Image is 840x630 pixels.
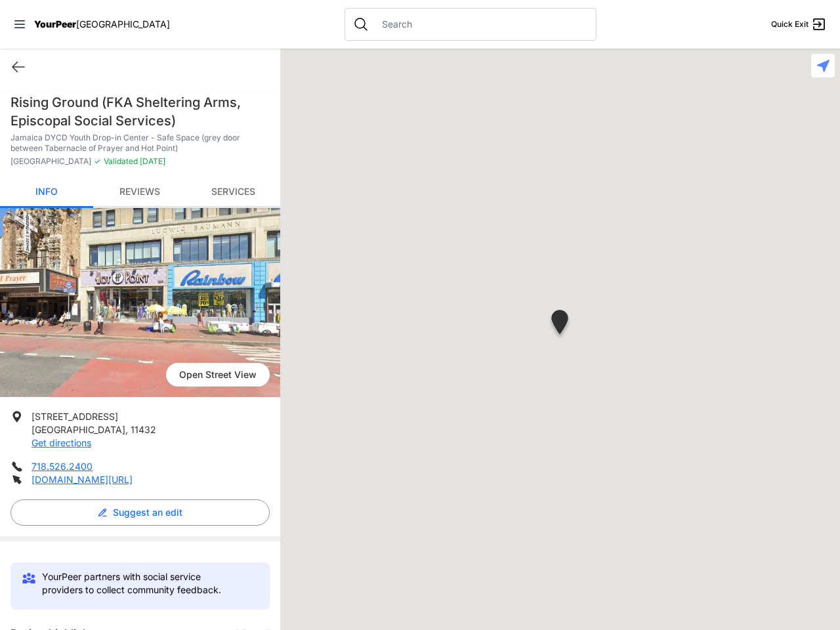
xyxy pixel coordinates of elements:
span: [DATE] [138,156,165,166]
span: YourPeer [34,18,76,30]
span: 11432 [131,424,156,435]
a: Services [186,177,280,208]
a: Quick Exit [771,16,827,32]
a: Get directions [31,437,91,448]
a: 718.526.2400 [31,461,93,472]
span: [STREET_ADDRESS] [31,411,118,422]
a: Reviews [93,177,186,208]
span: Quick Exit [771,19,808,30]
span: [GEOGRAPHIC_DATA] [31,424,125,435]
span: , [125,424,128,435]
span: ✓ [94,156,101,167]
h1: Rising Ground (FKA Sheltering Arms, Episcopal Social Services) [10,93,270,130]
a: YourPeer[GEOGRAPHIC_DATA] [34,20,170,28]
span: Validated [104,156,138,166]
p: YourPeer partners with social service providers to collect community feedback. [42,570,243,597]
span: Suggest an edit [113,506,182,519]
span: Open Street View [166,363,270,387]
span: [GEOGRAPHIC_DATA] [10,156,91,167]
p: Jamaica DYCD Youth Drop-in Center - Safe Space (grey door between Tabernacle of Prayer and Hot Po... [10,133,270,154]
span: [GEOGRAPHIC_DATA] [76,18,170,30]
input: Search [374,18,588,31]
a: [DOMAIN_NAME][URL] [31,474,133,485]
button: Suggest an edit [10,499,270,526]
div: Jamaica DYCD Youth Drop-in Center - Safe Space (grey door between Tabernacle of Prayer and Hot Po... [549,310,571,339]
